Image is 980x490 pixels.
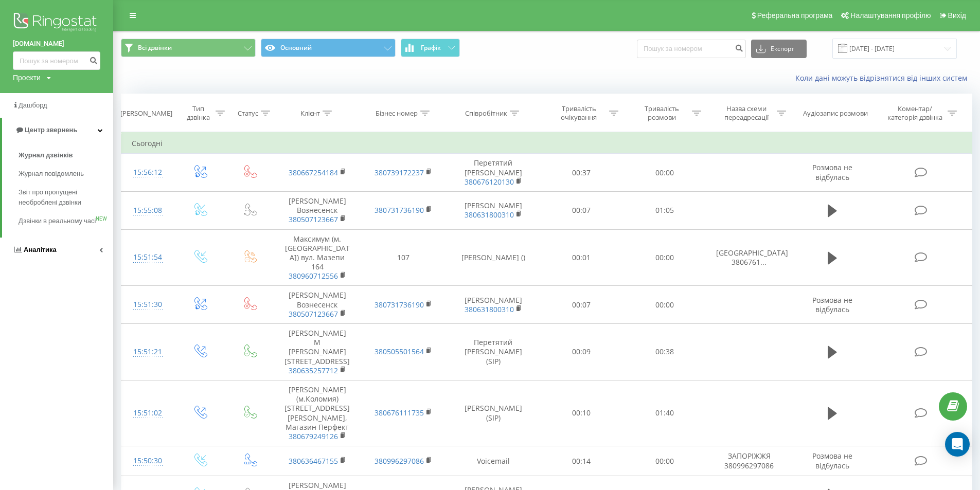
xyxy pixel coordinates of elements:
[623,324,706,380] td: 00:38
[132,162,164,183] div: 15:56:12
[421,44,441,51] span: Графік
[274,191,361,229] td: [PERSON_NAME] Вознесенск
[850,11,931,20] span: Налаштування профілю
[716,248,788,267] span: [GEOGRAPHIC_DATA] 3806761...
[623,154,706,192] td: 00:00
[540,286,622,324] td: 00:07
[376,109,418,118] div: Бізнес номер
[375,205,424,215] a: 380731736190
[795,73,972,83] a: Коли дані можуть відрізнятися вiд інших систем
[447,286,540,324] td: [PERSON_NAME]
[274,380,361,446] td: [PERSON_NAME] (м.Коломия) [STREET_ADDRESS][PERSON_NAME],Магазин Перфект
[948,11,966,20] span: Вихід
[289,271,338,281] a: 380960712556
[289,431,338,441] a: 380679249126
[540,380,622,446] td: 00:10
[2,118,113,142] a: Центр звернень
[401,39,460,57] button: Графік
[261,39,396,57] button: Основний
[375,347,424,356] a: 380505501564
[19,169,84,179] span: Журнал повідомлень
[885,104,945,122] div: Коментар/категорія дзвінка
[706,446,792,476] td: ЗАПОРІЖЖЯ 380996297086
[375,168,424,177] a: 380739172237
[19,101,47,109] span: Дашборд
[300,109,320,118] div: Клієнт
[120,109,172,118] div: [PERSON_NAME]
[945,432,970,457] div: Open Intercom Messenger
[132,451,164,471] div: 15:50:30
[447,191,540,229] td: [PERSON_NAME]
[757,11,833,20] span: Реферальна програма
[19,146,113,165] a: Журнал дзвінків
[184,104,213,122] div: Тип дзвінка
[361,229,447,286] td: 107
[138,44,172,52] span: Всі дзвінки
[812,295,852,314] span: Розмова не відбулась
[447,446,540,476] td: Voicemail
[25,126,77,134] span: Центр звернень
[465,210,514,220] a: 380631800310
[465,304,514,314] a: 380631800310
[623,446,706,476] td: 00:00
[623,191,706,229] td: 01:05
[375,300,424,310] a: 380731736190
[447,229,540,286] td: [PERSON_NAME] ()
[13,72,41,83] div: Проекти
[447,380,540,446] td: [PERSON_NAME] (SIP)
[13,51,100,70] input: Пошук за номером
[812,451,852,470] span: Розмова не відбулась
[540,154,622,192] td: 00:37
[623,380,706,446] td: 01:40
[132,342,164,362] div: 15:51:21
[132,201,164,221] div: 15:55:08
[540,191,622,229] td: 00:07
[634,104,689,122] div: Тривалість розмови
[13,39,100,49] a: [DOMAIN_NAME]
[751,40,807,58] button: Експорт
[13,10,100,36] img: Ringostat logo
[465,177,514,187] a: 380676120130
[274,324,361,380] td: [PERSON_NAME] М [PERSON_NAME] [STREET_ADDRESS]
[121,39,256,57] button: Всі дзвінки
[132,295,164,315] div: 15:51:30
[540,324,622,380] td: 00:09
[289,214,338,224] a: 380507123667
[238,109,258,118] div: Статус
[540,446,622,476] td: 00:14
[803,109,868,118] div: Аудіозапис розмови
[551,104,607,122] div: Тривалість очікування
[375,408,424,418] a: 380676111735
[623,286,706,324] td: 00:00
[289,366,338,375] a: 380635257712
[121,133,972,154] td: Сьогодні
[132,247,164,267] div: 15:51:54
[289,456,338,466] a: 380636467155
[540,229,622,286] td: 00:01
[719,104,774,122] div: Назва схеми переадресації
[447,324,540,380] td: Перетятий [PERSON_NAME] (SIP)
[289,309,338,319] a: 380507123667
[812,162,852,182] span: Розмова не відбулась
[24,246,57,253] span: Аналiтика
[132,403,164,423] div: 15:51:02
[274,286,361,324] td: [PERSON_NAME] Вознесенск
[19,212,113,230] a: Дзвінки в реальному часіNEW
[465,109,507,118] div: Співробітник
[447,154,540,192] td: Перетятий [PERSON_NAME]
[19,183,113,212] a: Звіт про пропущені необроблені дзвінки
[289,168,338,177] a: 380667254184
[274,229,361,286] td: Максимум (м. [GEOGRAPHIC_DATA]) вул. Мазепи 164
[637,40,746,58] input: Пошук за номером
[19,187,108,208] span: Звіт про пропущені необроблені дзвінки
[375,456,424,466] a: 380996297086
[623,229,706,286] td: 00:00
[19,165,113,183] a: Журнал повідомлень
[19,216,96,226] span: Дзвінки в реальному часі
[19,150,73,160] span: Журнал дзвінків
